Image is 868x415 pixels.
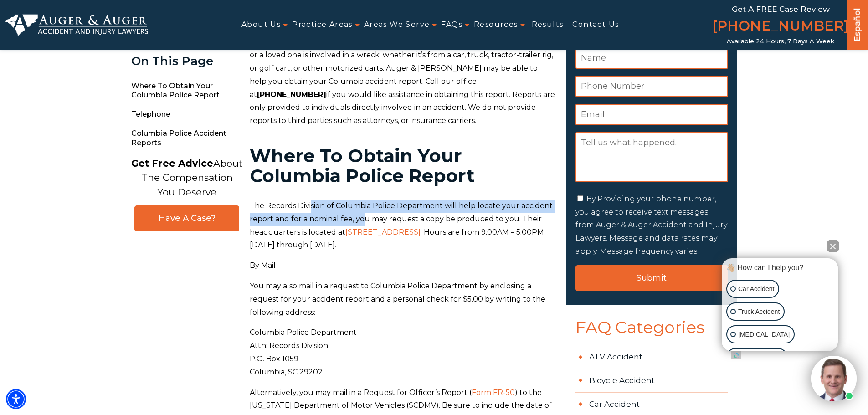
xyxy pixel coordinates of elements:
[131,156,242,200] p: About The Compensation You Deserve
[144,213,230,224] span: Have A Case?
[474,15,518,35] a: Resources
[712,16,849,38] a: [PHONE_NUMBER]
[250,328,357,337] span: Columbia Police Department
[131,124,243,153] span: Columbia Police Accident Reports
[532,15,564,35] a: Results
[572,15,619,35] a: Contact Us
[575,195,727,256] label: By Providing your phone number, you agree to receive text messages from Auger & Auger Accident an...
[345,228,421,236] a: [STREET_ADDRESS]
[472,388,515,397] a: Form FR-50
[250,354,298,363] span: P.O. Box 1059
[732,5,830,14] span: Get a FREE Case Review
[134,205,239,231] a: Have A Case?
[738,306,780,318] p: Truck Accident
[257,90,326,99] strong: [PHONE_NUMBER]
[575,104,728,125] input: Email
[250,144,475,187] strong: Where To Obtain Your Columbia Police Report
[250,201,553,236] span: The Records Division of Columbia Police Department will help locate your accident report and for ...
[727,38,834,45] span: Available 24 Hours, 7 Days a Week
[292,15,353,35] a: Practice Areas
[131,105,243,124] span: Telephone
[131,77,243,106] span: Where to Obtain Your Columbia Police Report
[575,47,728,69] input: Name
[6,389,26,409] div: Accessibility Menu
[827,240,839,252] button: Close Intaker Chat Widget
[575,76,728,97] input: Phone Number
[250,341,328,350] span: Attn: Records Division
[724,263,836,273] div: 👋🏼 How can I help you?
[131,55,243,68] div: On This Page
[575,369,728,393] a: Bicycle Accident
[811,356,857,401] img: Intaker widget Avatar
[250,388,472,397] span: Alternatively, you may mail in a Request for Officer’s Report (
[250,282,545,317] span: You may also mail in a request to Columbia Police Department by enclosing a request for your acci...
[738,329,790,340] p: [MEDICAL_DATA]
[250,37,555,125] span: Knowing exactly what happened before, during, and after a crash is vital when you or a loved one ...
[131,158,213,169] strong: Get Free Advice
[364,15,430,35] a: Areas We Serve
[575,265,728,291] input: Submit
[241,15,281,35] a: About Us
[575,345,728,369] a: ATV Accident
[566,318,737,346] h4: FAQ Categories
[250,261,276,270] span: By Mail
[731,351,741,359] a: Open intaker chat
[250,368,323,376] span: Columbia, SC 29202
[738,283,774,295] p: Car Accident
[5,14,148,36] img: Auger & Auger Accident and Injury Lawyers Logo
[441,15,462,35] a: FAQs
